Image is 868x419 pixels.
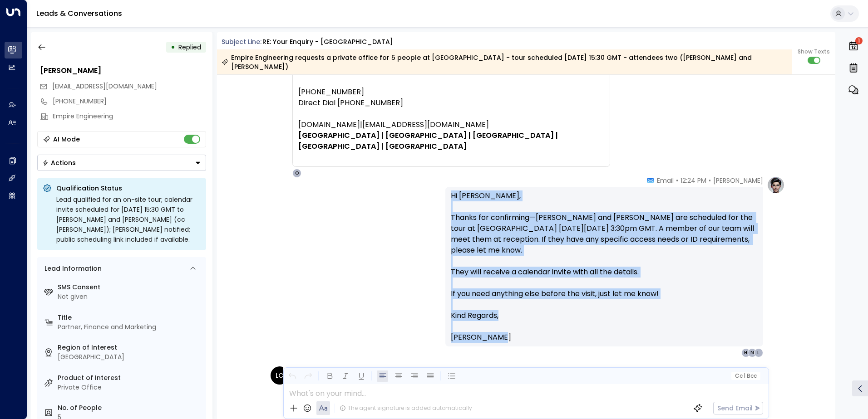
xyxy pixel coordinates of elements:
a: Leads & Conversations [36,8,122,19]
span: Show Texts [798,48,830,56]
span: [PERSON_NAME] [292,366,342,375]
div: N [748,348,757,357]
span: Direct Dial [PHONE_NUMBER] [298,97,403,108]
div: O [292,169,301,178]
button: Redo [302,370,314,382]
a: [DOMAIN_NAME] [298,119,360,130]
div: Actions [42,159,76,167]
div: [PERSON_NAME] [40,65,206,76]
div: Lead qualified for an on-site tour; calendar invite scheduled for [DATE] 15:30 GMT to [PERSON_NAM... [56,195,201,244]
span: Replied [178,43,201,52]
span: [PERSON_NAME] [713,176,763,185]
div: RE: Your enquiry - [GEOGRAPHIC_DATA] [262,37,393,47]
span: • [709,176,711,185]
div: Lead Information [41,264,102,273]
div: L [754,348,763,357]
img: profile-logo.png [767,176,785,194]
span: | [360,108,362,130]
span: Email [391,366,408,375]
button: Actions [37,155,206,171]
p: Hi [PERSON_NAME], Thanks for confirming—[PERSON_NAME] and [PERSON_NAME] are scheduled for the tou... [451,190,758,310]
label: Region of Interest [58,343,202,352]
span: • [345,366,347,375]
div: [GEOGRAPHIC_DATA] [58,352,202,362]
div: Empire Engineering [53,112,206,121]
span: [PERSON_NAME] [451,332,511,343]
a: [EMAIL_ADDRESS][DOMAIN_NAME] [362,119,489,130]
span: Cc Bcc [735,373,756,379]
span: • [676,176,678,185]
span: • [377,366,379,375]
span: lcoles@empireengineering.co.uk [52,82,157,91]
div: AI Mode [53,135,80,144]
span: Subject Line: [222,37,261,46]
span: 12:24 PM [681,176,706,185]
p: Qualification Status [56,184,201,193]
button: 1 [846,36,861,56]
div: H [741,348,750,357]
button: Undo [286,370,298,382]
div: Not given [58,292,202,302]
button: Cc|Bcc [731,372,760,380]
div: The agent signature is added automatically [340,404,472,412]
div: Private Office [58,383,202,392]
span: 1 [855,37,863,44]
span: [EMAIL_ADDRESS][DOMAIN_NAME] [52,82,157,91]
span: Office [PHONE_NUMBER] [298,65,364,97]
span: Kind Regards, [451,310,498,321]
div: LC [271,366,289,385]
label: No. of People [58,403,202,413]
span: Email [657,176,674,185]
label: SMS Consent [58,283,202,292]
div: Empire Engineering requests a private office for 5 people at [GEOGRAPHIC_DATA] - tour scheduled [... [222,53,787,71]
span: 12:26 PM [349,366,375,375]
span: | [744,373,745,379]
div: • [171,39,175,55]
span: [GEOGRAPHIC_DATA] | [GEOGRAPHIC_DATA] | [GEOGRAPHIC_DATA] | [GEOGRAPHIC_DATA] | [GEOGRAPHIC_DATA] [298,130,604,152]
div: [PHONE_NUMBER] [53,97,206,106]
label: Product of Interest [58,373,202,383]
div: Partner, Finance and Marketing [58,322,202,332]
div: Button group with a nested menu [37,155,206,171]
label: Title [58,313,202,322]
